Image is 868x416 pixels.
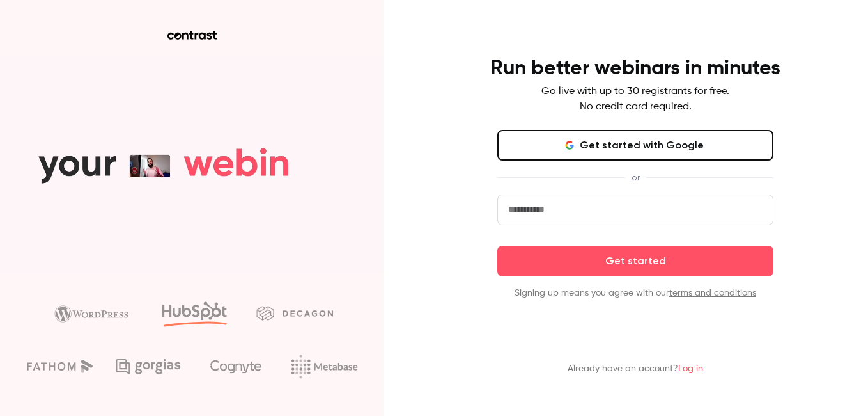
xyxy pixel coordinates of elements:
p: Signing up means you agree with our [497,287,773,300]
img: decagon [256,306,333,320]
p: Go live with up to 30 registrants for free. No credit card required. [541,84,729,115]
h4: Run better webinars in minutes [490,56,780,81]
button: Get started with Google [497,130,773,161]
p: Already have an account? [568,362,703,375]
a: Log in [678,364,703,373]
span: or [625,171,646,184]
a: terms and conditions [669,289,756,298]
button: Get started [497,246,773,276]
